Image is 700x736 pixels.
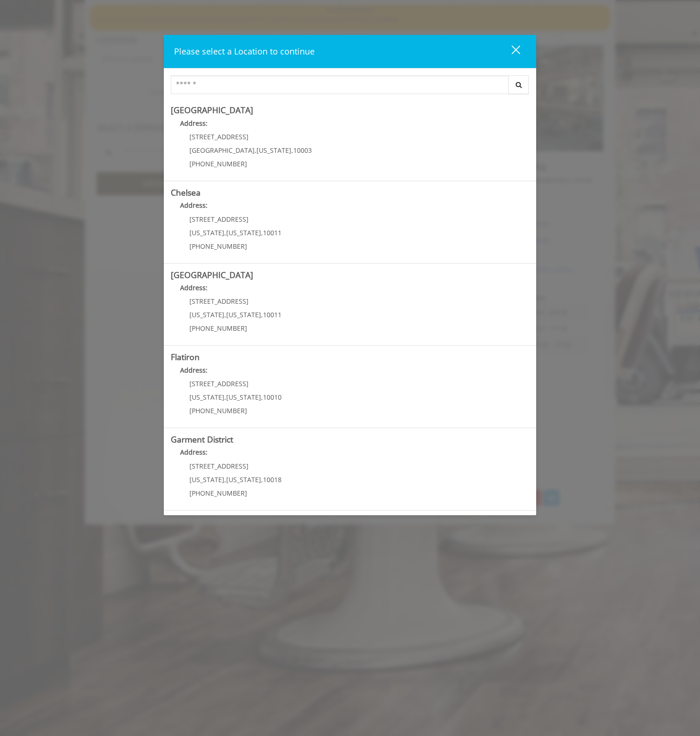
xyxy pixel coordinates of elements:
span: [PHONE_NUMBER] [189,324,247,333]
span: 10011 [263,228,282,237]
span: [US_STATE] [256,146,291,155]
span: [PHONE_NUMBER] [189,159,247,168]
span: , [224,310,226,319]
span: , [224,475,226,484]
span: [STREET_ADDRESS] [189,379,249,388]
span: [US_STATE] [226,393,261,402]
b: [GEOGRAPHIC_DATA] [171,269,253,280]
span: , [261,475,263,484]
span: [PHONE_NUMBER] [189,489,247,497]
b: Address: [180,448,208,457]
input: Search Center [171,75,509,94]
b: Chelsea [171,187,201,198]
b: [GEOGRAPHIC_DATA] [171,104,253,116]
span: [US_STATE] [189,310,224,319]
span: [US_STATE] [189,393,224,402]
i: Search button [513,82,524,88]
b: Address: [180,366,208,375]
span: [PHONE_NUMBER] [189,406,247,415]
span: [STREET_ADDRESS] [189,462,249,470]
b: Address: [180,119,208,128]
span: , [261,228,263,237]
span: Please select a Location to continue [174,46,315,57]
span: [US_STATE] [226,228,261,237]
span: [US_STATE] [189,475,224,484]
span: [STREET_ADDRESS] [189,215,249,224]
span: , [224,393,226,402]
span: [US_STATE] [189,228,224,237]
div: close dialog [501,45,519,59]
button: close dialog [494,42,526,61]
b: Garment District [171,434,233,445]
span: [US_STATE] [226,475,261,484]
span: [GEOGRAPHIC_DATA] [189,146,255,155]
b: Address: [180,283,208,292]
b: Flatiron [171,351,200,362]
b: Address: [180,201,208,210]
span: , [261,393,263,402]
div: Center Select [171,75,529,99]
span: 10003 [293,146,312,155]
span: , [261,310,263,319]
span: 10011 [263,310,282,319]
span: , [291,146,293,155]
span: , [255,146,256,155]
span: , [224,228,226,237]
span: [US_STATE] [226,310,261,319]
span: [STREET_ADDRESS] [189,132,249,141]
span: 10010 [263,393,282,402]
span: [PHONE_NUMBER] [189,242,247,251]
span: [STREET_ADDRESS] [189,297,249,306]
span: 10018 [263,475,282,484]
